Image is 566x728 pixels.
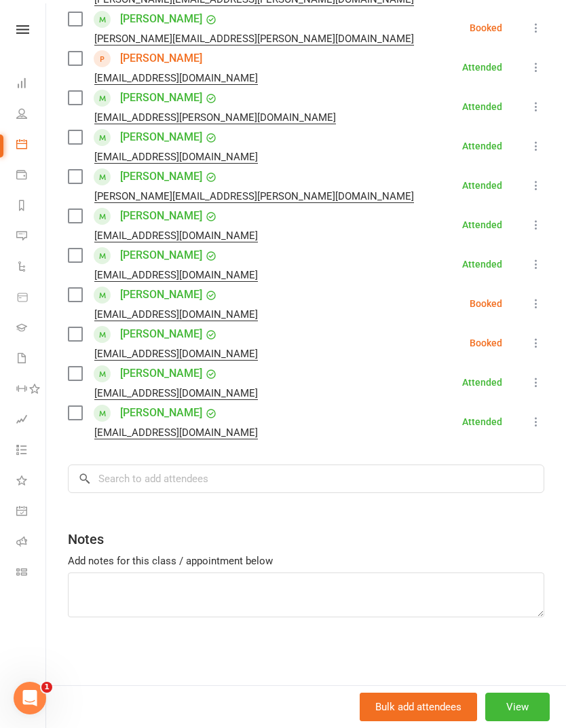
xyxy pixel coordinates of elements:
[68,553,544,569] div: Add notes for this class / appointment below
[120,284,202,306] a: [PERSON_NAME]
[16,405,47,436] a: Assessments
[462,417,502,426] div: Attended
[16,69,47,100] a: Dashboard
[120,323,202,345] a: [PERSON_NAME]
[16,467,47,497] a: What's New
[360,693,477,721] button: Bulk add attendees
[120,87,202,109] a: [PERSON_NAME]
[485,693,550,721] button: View
[16,558,47,589] a: Class kiosk mode
[16,161,47,192] a: Payments
[120,402,202,424] a: [PERSON_NAME]
[120,48,202,69] a: [PERSON_NAME]
[470,338,502,348] div: Booked
[120,244,202,266] a: [PERSON_NAME]
[16,528,47,558] a: Roll call kiosk mode
[120,8,202,30] a: [PERSON_NAME]
[462,102,502,111] div: Attended
[462,141,502,151] div: Attended
[68,530,104,549] div: Notes
[16,130,47,161] a: Calendar
[470,23,502,33] div: Booked
[68,465,544,493] input: Search to add attendees
[120,363,202,384] a: [PERSON_NAME]
[120,205,202,227] a: [PERSON_NAME]
[462,378,502,387] div: Attended
[120,166,202,187] a: [PERSON_NAME]
[470,299,502,308] div: Booked
[462,220,502,230] div: Attended
[462,259,502,269] div: Attended
[16,497,47,528] a: General attendance kiosk mode
[14,682,46,714] iframe: Intercom live chat
[16,100,47,130] a: People
[16,192,47,222] a: Reports
[462,181,502,190] div: Attended
[462,62,502,72] div: Attended
[120,126,202,148] a: [PERSON_NAME]
[16,283,47,314] a: Product Sales
[41,682,52,693] span: 1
